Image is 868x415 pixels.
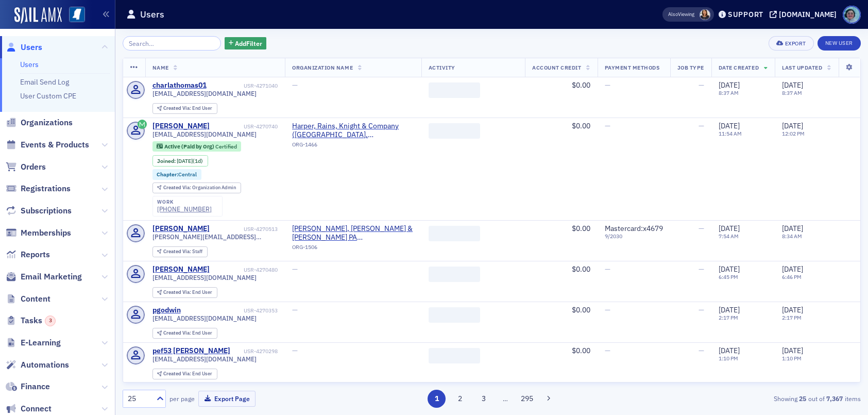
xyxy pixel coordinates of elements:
[782,80,803,90] span: [DATE]
[6,205,72,217] a: Subscriptions
[699,346,704,355] span: —
[163,248,192,255] span: Created Via :
[211,226,278,233] div: USR-4270513
[292,305,298,314] span: —
[428,390,446,408] button: 1
[6,42,42,53] a: Users
[225,37,267,50] button: AddFilter
[152,265,210,274] a: [PERSON_NAME]
[699,80,704,90] span: —
[572,305,590,314] span: $0.00
[782,346,803,355] span: [DATE]
[152,274,257,281] span: [EMAIL_ADDRESS][DOMAIN_NAME]
[20,77,69,87] a: Email Send Log
[605,264,610,274] span: —
[21,139,89,151] span: Events & Products
[157,171,197,178] a: Chapter:Central
[157,143,236,150] a: Active (Paid by Org) Certified
[211,123,278,130] div: USR-4270740
[163,290,212,295] div: End User
[474,390,492,408] button: 3
[605,121,610,130] span: —
[182,307,278,314] div: USR-4270353
[14,7,62,24] img: SailAMX
[699,224,704,233] span: —
[605,224,663,233] span: Mastercard : x4679
[719,89,739,96] time: 8:37 AM
[572,224,590,233] span: $0.00
[622,394,861,403] div: Showing out of items
[719,233,739,240] time: 7:54 AM
[668,11,678,18] div: Also
[6,227,71,239] a: Memberships
[128,393,150,404] div: 25
[21,293,50,305] span: Content
[21,249,50,260] span: Reports
[208,82,278,89] div: USR-4271040
[292,264,298,274] span: —
[292,224,414,242] a: [PERSON_NAME], [PERSON_NAME] & [PERSON_NAME] PA ([GEOGRAPHIC_DATA], [GEOGRAPHIC_DATA])
[21,205,72,217] span: Subscriptions
[152,122,210,131] a: [PERSON_NAME]
[21,117,73,128] span: Organizations
[719,64,759,71] span: Date Created
[20,60,39,69] a: Users
[785,41,806,46] div: Export
[163,330,212,336] div: End User
[152,287,217,298] div: Created Via: End User
[152,169,202,179] div: Chapter:
[152,306,181,315] a: pgodwin
[429,64,455,71] span: Activity
[719,273,738,280] time: 6:45 PM
[6,293,50,305] a: Content
[782,121,803,130] span: [DATE]
[429,123,480,139] span: ‌
[152,64,169,71] span: Name
[782,64,822,71] span: Last Updated
[6,183,71,194] a: Registrations
[152,328,217,339] div: Created Via: End User
[719,314,738,321] time: 2:17 PM
[292,346,298,355] span: —
[429,82,480,98] span: ‌
[177,158,203,164] div: (1d)
[605,346,610,355] span: —
[719,80,740,90] span: [DATE]
[605,233,663,240] span: 9 / 2030
[719,305,740,314] span: [DATE]
[6,249,50,260] a: Reports
[152,314,257,322] span: [EMAIL_ADDRESS][DOMAIN_NAME]
[21,403,52,414] span: Connect
[429,348,480,363] span: ‌
[572,264,590,274] span: $0.00
[719,224,740,233] span: [DATE]
[163,106,212,111] div: End User
[782,305,803,314] span: [DATE]
[699,264,704,274] span: —
[21,359,69,371] span: Automations
[699,305,704,314] span: —
[518,390,536,408] button: 295
[782,233,802,240] time: 8:34 AM
[605,305,610,314] span: —
[152,246,208,257] div: Created Via: Staff
[719,346,740,355] span: [DATE]
[677,64,704,71] span: Job Type
[163,370,192,377] span: Created Via :
[728,10,763,19] div: Support
[69,7,85,23] img: SailAMX
[6,139,89,151] a: Events & Products
[292,122,414,140] a: Harper, Rains, Knight & Company ([GEOGRAPHIC_DATA], [GEOGRAPHIC_DATA])
[797,394,808,403] strong: 25
[157,205,212,213] a: [PHONE_NUMBER]
[152,81,207,90] a: charlathomas01
[215,143,237,150] span: Certified
[6,161,46,173] a: Orders
[211,267,278,273] div: USR-4270480
[152,369,217,379] div: Created Via: End User
[292,80,298,90] span: —
[6,381,50,392] a: Finance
